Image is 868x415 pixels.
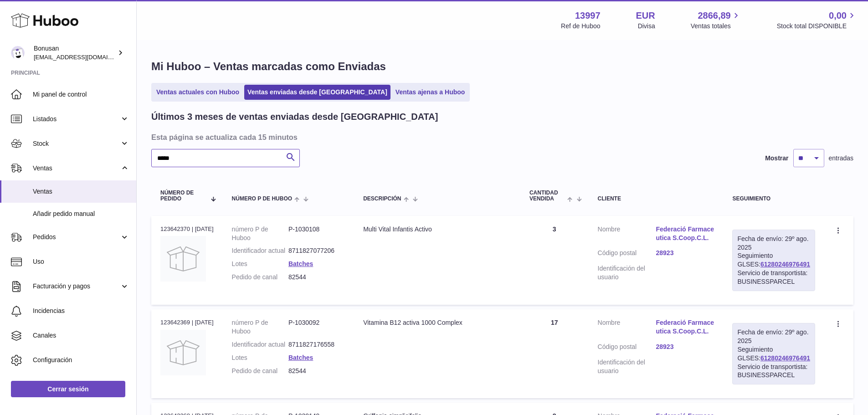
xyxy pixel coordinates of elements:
span: Cantidad vendida [529,190,565,202]
label: Mostrar [765,154,788,163]
dt: Pedido de canal [232,367,288,375]
dt: Identificación del usuario [598,264,656,282]
div: Ref de Huboo [561,22,600,31]
dt: número P de Huboo [232,225,288,242]
a: Federació Farmaceutica S.Coop.C.L. [656,225,714,242]
dd: 8711827176558 [288,340,345,349]
h1: Mi Huboo – Ventas marcadas como Enviadas [151,59,853,74]
span: 0,00 [829,10,847,22]
span: 2866,89 [698,10,730,22]
span: Descripción [363,196,401,202]
div: Divisa [638,22,655,31]
div: Servicio de transportista: BUSINESSPARCEL [737,269,810,286]
span: Facturación y pagos [33,282,120,291]
img: no-photo.jpg [160,236,206,282]
dt: Pedido de canal [232,273,288,282]
a: 0,00 Stock total DISPONIBLE [777,10,857,31]
span: Canales [33,331,129,340]
dt: Lotes [232,354,288,362]
a: Ventas enviadas desde [GEOGRAPHIC_DATA] [244,85,390,100]
img: internalAdmin-13997@internal.huboo.com [11,46,25,60]
dt: Nombre [598,318,656,338]
a: Batches [288,260,313,267]
div: Vitamina B12 activa 1000 Complex [363,318,511,327]
span: Pedidos [33,233,120,241]
span: entradas [829,154,853,163]
span: Mi panel de control [33,90,129,99]
div: Multi Vital Infantis Activo [363,225,511,234]
span: [EMAIL_ADDRESS][DOMAIN_NAME] [34,53,134,61]
td: 3 [520,216,589,305]
dt: Identificador actual [232,246,288,255]
a: Batches [288,354,313,361]
div: Servicio de transportista: BUSINESSPARCEL [737,363,810,380]
span: Stock total DISPONIBLE [777,22,857,31]
span: Incidencias [33,307,129,315]
strong: EUR [636,10,655,22]
h2: Últimos 3 meses de ventas enviadas desde [GEOGRAPHIC_DATA] [151,111,438,123]
span: Stock [33,139,120,148]
a: 28923 [656,249,714,257]
a: 61280246976491 [760,354,810,362]
div: Seguimiento GLSES: [732,230,815,291]
div: Fecha de envío: 29º ago. 2025 [737,235,810,252]
td: 17 [520,309,589,398]
span: Configuración [33,356,129,364]
strong: 13997 [575,10,601,22]
dt: Identificador actual [232,340,288,349]
div: Bonusan [34,44,116,61]
dt: Identificación del usuario [598,358,656,375]
span: Ventas [33,164,120,173]
span: Número de pedido [160,190,205,202]
div: Seguimiento [732,196,815,202]
h3: Esta página se actualiza cada 15 minutos [151,132,851,142]
dt: Código postal [598,249,656,260]
div: 123642369 | [DATE] [160,318,214,327]
div: 123642370 | [DATE] [160,225,214,233]
a: Ventas ajenas a Huboo [392,85,468,100]
div: Seguimiento GLSES: [732,323,815,384]
span: Ventas [33,187,129,196]
dt: Nombre [598,225,656,245]
a: 28923 [656,343,714,351]
span: Ventas totales [691,22,741,31]
dd: 82544 [288,367,345,375]
dt: número P de Huboo [232,318,288,336]
div: Cliente [598,196,714,202]
span: número P de Huboo [232,196,292,202]
a: Federació Farmaceutica S.Coop.C.L. [656,318,714,336]
dd: 82544 [288,273,345,282]
dd: P-1030108 [288,225,345,242]
dt: Código postal [598,343,656,354]
dt: Lotes [232,260,288,268]
dd: 8711827077206 [288,246,345,255]
a: 2866,89 Ventas totales [691,10,741,31]
img: no-photo.jpg [160,330,206,375]
a: Cerrar sesión [11,381,125,397]
dd: P-1030092 [288,318,345,336]
span: Listados [33,115,120,123]
a: Ventas actuales con Huboo [153,85,242,100]
span: Añadir pedido manual [33,210,129,218]
div: Fecha de envío: 29º ago. 2025 [737,328,810,345]
a: 61280246976491 [760,261,810,268]
span: Uso [33,257,129,266]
